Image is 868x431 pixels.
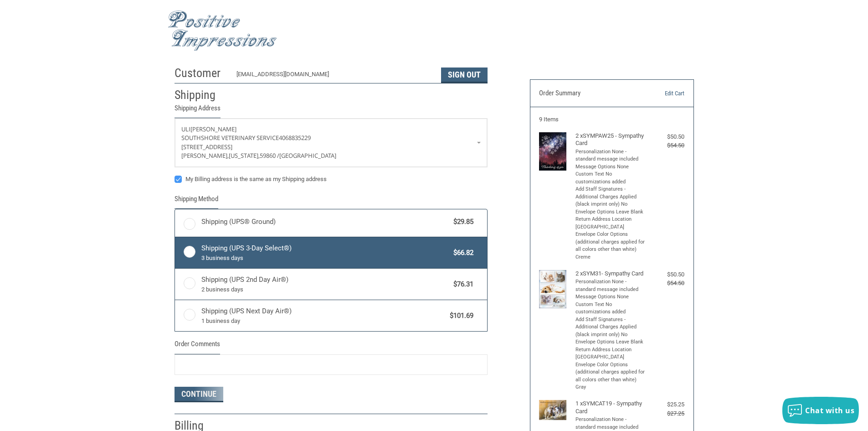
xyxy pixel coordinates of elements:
li: Personalization None - standard message included [575,416,646,431]
li: Envelope Options Leave Blank [575,338,646,346]
span: 59860 / [260,151,279,160]
li: Envelope Color Options (additional charges applied for all colors other than white) Gray [575,361,646,391]
img: Positive Impressions [168,10,277,51]
span: 3 business days [201,254,449,263]
li: Message Options None [575,163,646,171]
li: Add Staff Signatures - Additional Charges Applied (black imprint only) No [575,186,646,208]
span: [PERSON_NAME], [181,151,229,160]
li: Add Staff Signatures - Additional Charges Applied (black imprint only) No [575,316,646,339]
li: Return Address Location [GEOGRAPHIC_DATA] [575,216,646,231]
span: $76.31 [449,279,474,290]
li: Message Options None [575,293,646,301]
span: Shipping (UPS Next Day Air®) [201,306,446,325]
button: Sign Out [441,68,488,83]
li: Personalization None - standard message included [575,148,646,163]
span: Chat with us [805,405,854,415]
h4: 1 x SYMCAT19 - Sympathy Card [575,400,646,415]
div: [EMAIL_ADDRESS][DOMAIN_NAME] [236,70,432,83]
legend: Order Comments [175,339,220,354]
span: [GEOGRAPHIC_DATA] [279,151,336,160]
h4: 2 x SYMPAW25 - Sympathy Card [575,132,646,147]
span: Southshore veterinary service [181,134,279,142]
li: Personalization None - standard message included [575,278,646,293]
span: 2 business days [201,285,449,294]
a: Edit Cart [638,89,684,98]
h3: 9 Items [539,116,684,123]
legend: Shipping Method [175,194,218,209]
li: Return Address Location [GEOGRAPHIC_DATA] [575,346,646,361]
a: Enter or select a different address [175,119,487,167]
li: Custom Text No customizations added [575,301,646,316]
div: $50.50 [648,132,684,141]
h2: Customer [175,66,228,81]
span: Shipping (UPS 3-Day Select®) [201,243,449,262]
li: Envelope Options Leave Blank [575,208,646,216]
span: $66.82 [449,248,474,258]
button: Chat with us [782,397,859,424]
div: $50.50 [648,270,684,279]
span: Uli [181,125,190,133]
legend: Shipping Address [175,103,221,118]
span: $29.85 [449,217,474,227]
h2: Shipping [175,88,228,103]
li: Custom Text No customizations added [575,171,646,186]
h4: 2 x SYM31- Sympathy Card [575,270,646,277]
span: [US_STATE], [229,151,260,160]
li: Envelope Color Options (additional charges applied for all colors other than white) Creme [575,231,646,261]
span: 1 business day [201,317,446,326]
button: Continue [175,387,223,402]
div: $25.25 [648,400,684,409]
span: Shipping (UPS® Ground) [201,217,449,227]
div: $54.50 [648,141,684,150]
h3: Order Summary [539,89,638,98]
span: 4068835229 [279,134,311,142]
div: $27.25 [648,409,684,418]
span: [STREET_ADDRESS] [181,143,232,151]
span: $101.69 [446,311,474,321]
label: My Billing address is the same as my Shipping address [175,176,488,183]
span: Shipping (UPS 2nd Day Air®) [201,275,449,294]
div: $54.50 [648,279,684,288]
span: [PERSON_NAME] [190,125,236,133]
